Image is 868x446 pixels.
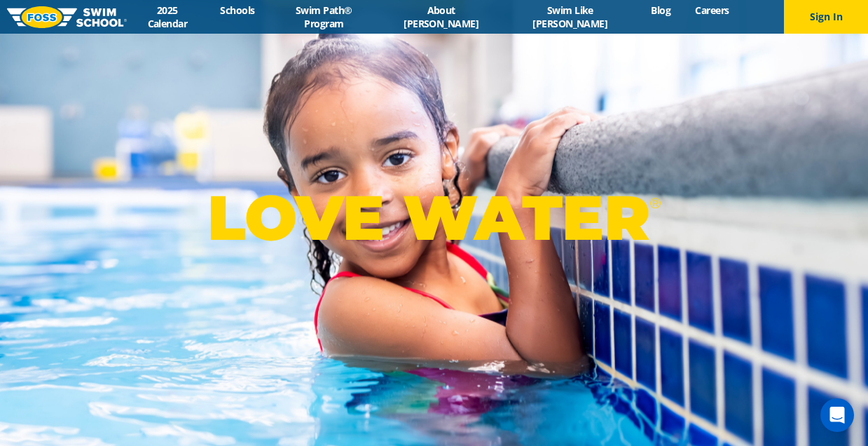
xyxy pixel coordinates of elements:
a: Careers [683,4,741,17]
sup: ® [649,194,661,212]
a: About [PERSON_NAME] [381,4,502,30]
img: FOSS Swim School Logo [7,6,127,28]
a: Swim Like [PERSON_NAME] [502,4,639,30]
a: Schools [208,4,267,17]
div: Open Intercom Messenger [820,398,854,432]
p: LOVE WATER [207,180,661,255]
a: Blog [639,4,683,17]
a: Swim Path® Program [267,4,380,30]
a: 2025 Calendar [127,4,208,30]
